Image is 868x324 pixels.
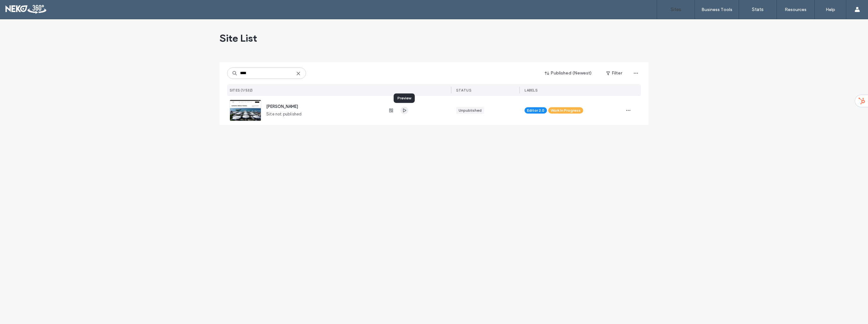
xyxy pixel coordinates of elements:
span: [PERSON_NAME] [266,104,298,109]
label: Stats [752,7,764,12]
span: SITES (1/532) [230,88,253,92]
button: Filter [600,68,628,78]
span: Work In Progress [551,108,581,113]
label: Resources [785,7,806,12]
span: Site not published [266,111,302,117]
div: Unpublished [459,108,482,113]
span: Site List [220,32,257,44]
button: Published (Newest) [539,68,597,78]
span: STATUS [456,88,471,92]
span: LABELS [525,88,537,92]
div: Preview [394,93,415,103]
label: Sites [671,7,681,12]
span: Help [14,4,27,10]
label: Help [826,7,835,12]
label: Business Tools [701,7,732,12]
span: Editor 2.0 [527,108,544,113]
